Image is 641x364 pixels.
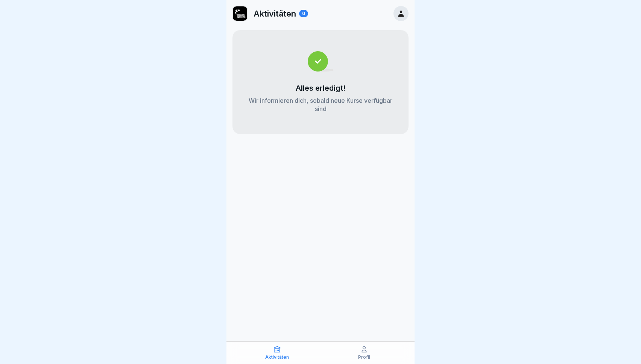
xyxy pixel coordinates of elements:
[233,6,247,21] img: ewxb9rjzulw9ace2na8lwzf2.png
[299,10,308,17] div: 0
[265,355,289,360] p: Aktivitäten
[308,51,334,72] img: completed.svg
[254,9,296,18] p: Aktivitäten
[296,84,346,93] p: Alles erledigt!
[248,96,393,113] p: Wir informieren dich, sobald neue Kurse verfügbar sind
[358,355,370,360] p: Profil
